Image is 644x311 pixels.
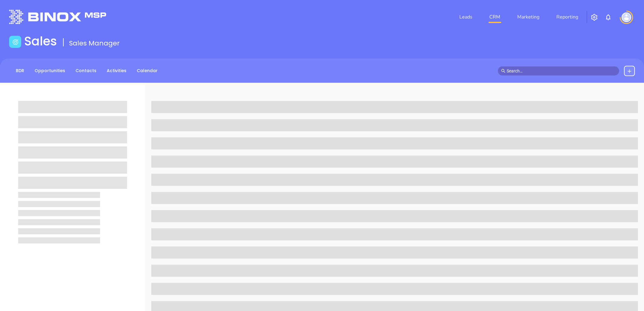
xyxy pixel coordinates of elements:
[457,11,475,23] a: Leads
[69,38,120,48] span: Sales Manager
[605,14,612,21] img: iconNotification
[9,10,106,24] img: logo
[31,66,69,76] a: Opportunities
[103,66,130,76] a: Activities
[133,66,161,76] a: Calendar
[72,66,100,76] a: Contacts
[622,12,631,22] img: user
[501,69,505,73] span: search
[487,11,503,23] a: CRM
[591,14,598,21] img: iconSetting
[515,11,542,23] a: Marketing
[12,66,28,76] a: BDR
[507,68,616,74] input: Search…
[554,11,581,23] a: Reporting
[24,34,57,48] h1: Sales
